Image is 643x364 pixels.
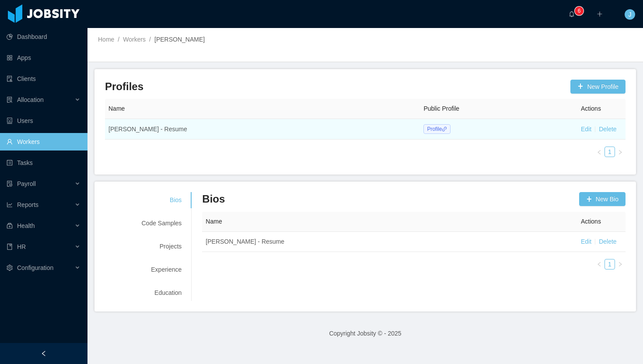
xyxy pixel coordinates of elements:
i: icon: file-protect [7,181,13,187]
a: Edit [581,238,591,245]
a: [PERSON_NAME] [154,36,205,43]
span: Public Profile [423,105,459,112]
i: icon: line-chart [7,202,13,208]
h3: Profiles [105,80,570,94]
i: icon: medicine-box [7,223,13,229]
a: icon: profileTasks [7,154,80,171]
span: Actions [581,105,601,112]
i: icon: left [597,262,602,267]
span: Name [206,218,222,225]
p: 6 [578,7,581,15]
li: Next Page [615,147,626,157]
span: Profile [423,124,451,134]
a: Home [98,36,114,43]
li: Previous Page [594,259,605,269]
a: Delete [599,126,616,133]
li: Previous Page [594,147,605,157]
a: 1 [605,259,615,269]
div: Projects [131,238,192,255]
a: icon: plusNew Profile [570,80,626,99]
a: icon: pie-chartDashboard [7,28,80,45]
sup: 6 [575,7,584,15]
div: Code Samples [131,215,192,231]
i: icon: left [597,150,602,155]
footer: Copyright Jobsity © - 2025 [87,318,643,349]
li: Next Page [615,259,626,269]
a: Delete [599,238,616,245]
span: / [149,36,151,43]
div: Education [131,285,192,301]
i: icon: right [618,150,623,155]
a: icon: userWorkers [7,133,80,150]
td: [PERSON_NAME] - Resume [202,232,577,252]
li: 1 [605,147,615,157]
li: 1 [605,259,615,269]
i: icon: link [442,126,447,132]
span: Actions [581,218,601,225]
span: / [118,36,119,43]
span: Allocation [17,96,44,103]
i: icon: solution [7,97,13,103]
a: icon: plusNew Bio [579,192,626,211]
a: Edit [581,126,591,133]
a: icon: appstoreApps [7,49,80,66]
span: J [629,9,632,20]
i: icon: plus [597,11,603,17]
button: icon: plusNew Profile [570,80,626,94]
i: icon: setting [7,265,13,271]
button: icon: plusNew Bio [579,192,626,206]
h3: Bios [202,192,579,206]
span: Payroll [17,180,36,187]
span: Name [108,105,125,112]
div: Experience [131,262,192,278]
a: Workers [123,36,146,43]
span: Configuration [17,264,53,271]
td: [PERSON_NAME] - Resume [105,119,420,140]
i: icon: bell [569,11,575,17]
div: Bios [131,192,192,208]
a: 1 [605,147,615,157]
span: Reports [17,201,38,208]
i: icon: book [7,244,13,250]
span: Health [17,222,35,229]
span: HR [17,243,26,250]
a: icon: auditClients [7,70,80,87]
i: icon: right [618,262,623,267]
a: icon: robotUsers [7,112,80,129]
